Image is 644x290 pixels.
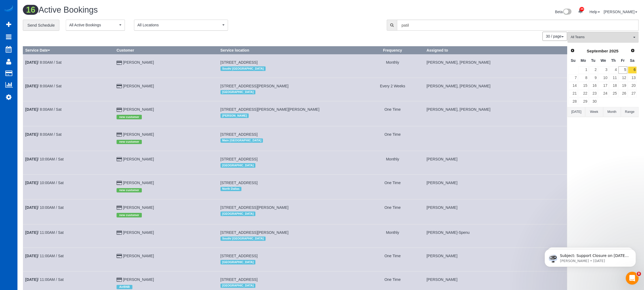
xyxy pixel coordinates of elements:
[23,5,38,15] span: 16
[220,112,359,119] div: Location
[218,54,361,78] td: Service location
[424,126,567,151] td: Assigned to
[123,181,154,185] a: [PERSON_NAME]
[25,107,61,112] a: [DATE]/ 8:00AM / Sat
[66,20,125,31] button: All Active Bookings
[424,78,567,101] td: Assigned to
[569,74,578,81] a: 7
[25,84,38,88] b: [DATE]
[361,174,424,199] td: Frequency
[117,188,142,192] span: new customer
[587,49,608,53] span: September
[23,174,114,199] td: Schedule date
[571,35,632,40] span: All Teams
[629,47,636,55] a: Next
[424,151,567,174] td: Assigned to
[25,132,61,137] a: [DATE]/ 8:00AM / Sat
[424,174,567,199] td: Assigned to
[220,260,256,264] span: [GEOGRAPHIC_DATA]
[117,213,142,217] span: new customer
[117,140,142,144] span: new customer
[114,101,218,126] td: Customer
[25,230,64,235] a: [DATE]/ 11:00AM / Sat
[570,48,575,53] span: Prev
[114,46,218,54] th: Customer
[598,66,608,74] a: 3
[578,98,588,105] a: 29
[598,74,608,81] a: 10
[25,84,61,88] a: [DATE]/ 8:00AM / Sat
[123,84,154,88] a: [PERSON_NAME]
[581,58,586,63] span: Monday
[220,138,263,143] span: Main [GEOGRAPHIC_DATA]
[123,132,154,137] a: [PERSON_NAME]
[23,78,114,101] td: Schedule date
[123,277,154,282] a: [PERSON_NAME]
[424,46,567,54] th: Assigned to
[580,7,584,11] span: 34
[23,5,327,15] h1: Active Bookings
[220,210,359,217] div: Location
[424,54,567,78] td: Assigned to
[25,277,64,282] a: [DATE]/ 11:00AM / Sat
[621,58,625,63] span: Friday
[117,285,132,289] span: AirBNB
[25,254,38,258] b: [DATE]
[603,107,621,117] button: Month
[69,22,118,28] span: All Active Bookings
[218,78,361,101] td: Service location
[117,181,122,185] i: Credit Card Payment
[220,157,258,161] span: [STREET_ADDRESS]
[621,107,639,117] button: Range
[609,82,618,89] a: 18
[220,237,266,241] span: South/ [GEOGRAPHIC_DATA]
[220,137,359,144] div: Location
[218,224,361,248] td: Service location
[25,181,38,185] b: [DATE]
[578,74,588,81] a: 8
[117,254,122,258] i: Credit Card Payment
[628,74,637,81] a: 13
[618,82,627,89] a: 19
[424,199,567,224] td: Assigned to
[23,199,114,224] td: Schedule date
[218,174,361,199] td: Service location
[589,90,598,97] a: 23
[604,10,637,14] a: [PERSON_NAME]
[611,58,616,63] span: Thursday
[114,174,218,199] td: Customer
[114,78,218,101] td: Customer
[361,126,424,151] td: Frequency
[361,199,424,224] td: Frequency
[591,58,595,63] span: Tuesday
[628,82,637,89] a: 20
[628,66,637,74] a: 6
[361,78,424,101] td: Frequency
[578,90,588,97] a: 22
[117,157,122,161] i: Credit Card Payment
[571,58,576,63] span: Sunday
[637,272,641,276] span: 8
[555,10,572,14] a: Beta
[220,235,359,242] div: Location
[220,181,258,185] span: [STREET_ADDRESS]
[117,115,142,119] span: new customer
[631,48,635,53] span: Next
[25,132,38,137] b: [DATE]
[123,230,154,235] a: [PERSON_NAME]
[220,65,359,72] div: Location
[218,248,361,271] td: Service location
[585,107,603,117] button: Week
[220,259,359,266] div: Location
[25,60,61,65] a: [DATE]/ 8:00AM / Sat
[609,74,618,81] a: 11
[626,272,639,285] iframe: Intercom live chat
[220,185,359,192] div: Location
[114,248,218,271] td: Customer
[618,74,627,81] a: 12
[567,32,639,40] ol: All Teams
